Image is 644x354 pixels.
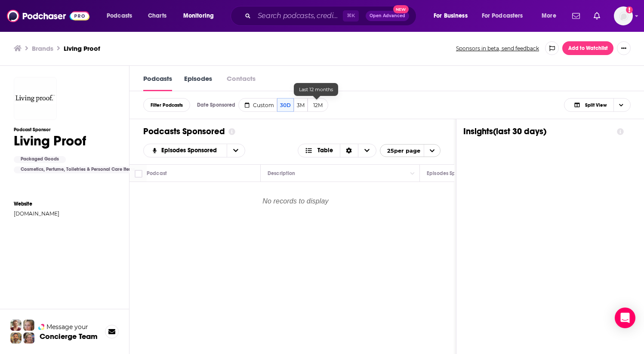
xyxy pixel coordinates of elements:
[151,103,183,108] span: Filter Podcasts
[197,102,235,108] h4: Date Sponsored
[143,98,190,112] button: Filter Podcasts
[294,83,338,96] div: Last 12 months
[64,44,100,52] h3: Living Proof
[614,6,633,25] img: User Profile
[224,74,258,83] button: Contacts
[380,144,441,157] button: open menu
[32,44,53,52] a: Brands
[224,74,258,91] a: Contacts
[144,148,227,154] button: open menu
[238,98,277,112] button: Custom
[366,11,409,21] button: Open AdvancedNew
[107,10,132,22] span: Podcasts
[564,98,631,112] button: Choose View
[340,144,358,157] div: Sort Direction
[453,45,542,52] button: Sponsors in beta, send feedback
[294,98,308,112] button: 3M
[626,6,633,13] svg: Add a profile image
[476,9,536,23] button: open menu
[14,77,57,120] img: Living Proof logo
[298,144,376,157] button: Choose View
[40,332,98,341] h3: Concierge Team
[482,10,523,22] span: For Podcasters
[493,126,546,137] span: ( last 30 days )
[343,10,359,22] span: ⌘ K
[23,332,34,344] img: Barbara Profile
[14,166,142,173] div: Cosmetics, Perfume, Toiletries & Personal Care Items
[585,103,607,108] span: Split View
[14,127,142,132] h3: Podcast Sponsor
[239,6,425,26] div: Search podcasts, credits, & more...
[23,320,34,331] img: Jules Profile
[254,9,343,23] input: Search podcasts, credits, & more...
[617,41,631,55] button: Show More Button
[614,6,633,25] button: Show profile menu
[148,10,166,22] span: Charts
[277,98,294,112] button: 30D
[14,201,142,207] span: Website
[161,148,220,154] span: Episodes Sponsored
[562,41,613,55] button: Add to Watchlist
[14,132,142,149] h1: Living Proof
[542,10,556,22] span: More
[427,168,475,179] div: Episodes Sponsored
[590,9,604,23] a: Show notifications dropdown
[14,210,121,217] a: [DOMAIN_NAME]
[407,169,418,179] button: Column Actions
[130,182,461,225] p: No records to display
[7,8,89,24] img: Podchaser - Follow, Share and Rate Podcasts
[614,6,633,25] span: Logged in as KevinZ
[428,9,478,23] button: open menu
[393,5,409,13] span: New
[143,126,225,137] h1: Podcasts Sponsored
[46,323,88,331] span: Message your
[184,74,212,91] a: Episodes
[434,10,468,22] span: For Business
[177,9,225,23] button: open menu
[268,168,295,179] div: Description
[569,9,583,23] a: Show notifications dropdown
[143,144,262,157] h2: Choose List sort
[143,74,172,91] a: Podcasts
[227,144,245,157] button: open menu
[308,98,328,112] button: 12M
[317,148,333,154] span: Table
[10,332,22,344] img: Jon Profile
[142,9,172,23] a: Charts
[101,9,143,23] button: open menu
[370,14,405,18] span: Open Advanced
[10,320,22,331] img: Sydney Profile
[380,144,420,157] span: 25 per page
[183,10,214,22] span: Monitoring
[536,9,567,23] button: open menu
[615,308,635,328] div: Open Intercom Messenger
[14,156,66,163] div: Packaged Goods
[253,102,274,108] span: Custom
[463,126,610,137] h1: Insights
[147,168,167,179] div: Podcast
